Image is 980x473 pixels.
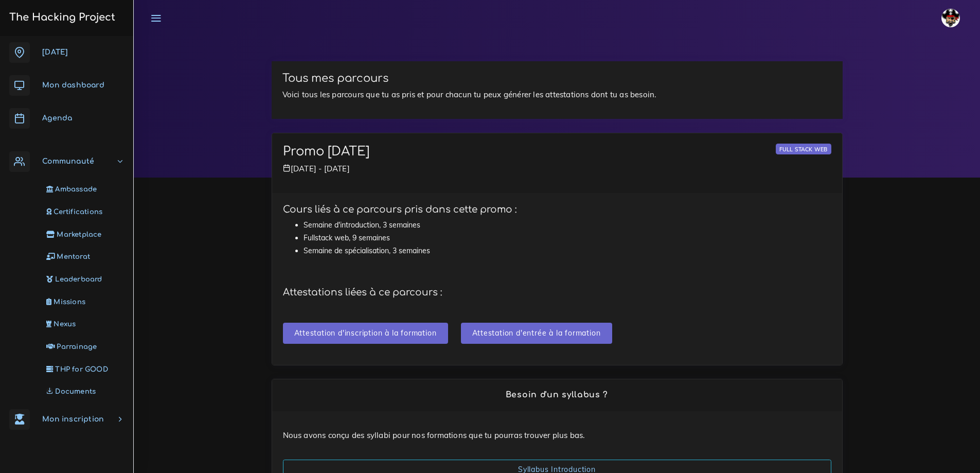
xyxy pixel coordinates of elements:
[42,114,72,122] span: Agenda
[282,72,832,85] h3: Tous mes parcours
[54,320,76,328] span: Nexus
[55,388,96,395] span: Documents
[304,244,831,257] li: Semaine de spécialisation, 3 semaines
[282,89,832,101] p: Voici tous les parcours que tu as pris et pour chacun tu peux générer les attestations dont tu as...
[55,365,108,373] span: THP for GOOD
[42,48,68,56] span: [DATE]
[6,12,115,23] h3: The Hacking Project
[283,323,448,344] input: Attestation d'inscription à la formation
[283,390,831,400] h2: Besoin d'un syllabus ?
[304,219,831,232] li: Semaine d'introduction, 3 semaines
[57,231,101,238] span: Marketplace
[283,163,831,175] p: [DATE] - [DATE]
[55,185,97,193] span: Ambassade
[55,275,102,283] span: translation missing: fr.dashboard.community.tabs.leaderboard
[941,9,960,27] img: avatar
[776,144,831,154] div: Full stack web
[304,232,831,244] li: Fullstack web, 9 semaines
[283,429,831,442] p: Nous avons conçu des syllabi pour nos formations que tu pourras trouver plus bas.
[54,298,85,306] span: Missions
[54,208,102,216] span: Certifications
[461,323,612,344] input: Attestation d'entrée à la formation
[283,287,831,298] h4: Attestations liées à ce parcours :
[283,204,831,215] h4: Cours liés à ce parcours pris dans cette promo :
[42,415,104,423] span: Mon inscription
[57,253,90,260] span: Mentorat
[283,144,549,159] h2: Promo [DATE]
[57,343,97,351] span: Parrainage
[42,157,94,165] span: Communauté
[42,81,104,89] span: Mon dashboard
